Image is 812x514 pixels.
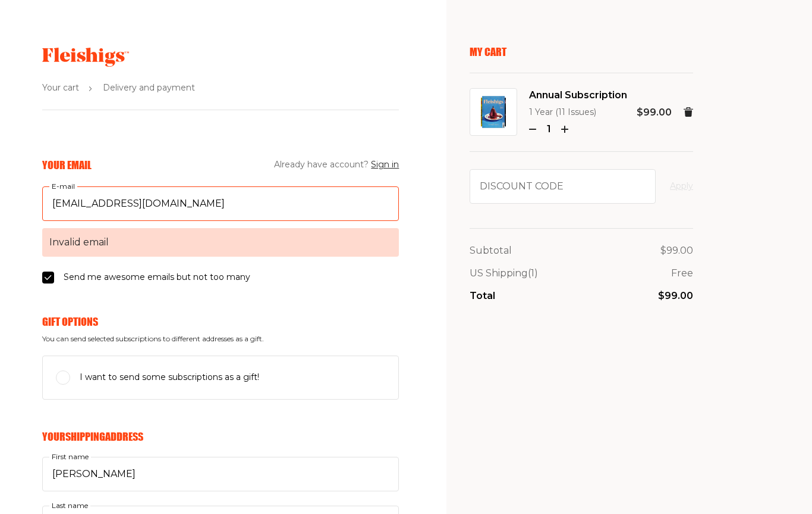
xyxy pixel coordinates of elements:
[637,105,672,120] p: $99.00
[660,243,693,258] p: $99.00
[42,457,399,491] input: First name
[671,266,693,281] p: Free
[42,186,399,221] input: E-mailInvalid email
[371,158,399,172] button: Sign in
[470,243,512,258] p: Subtotal
[541,122,556,137] p: 1
[42,158,92,172] h6: Your Email
[470,169,656,204] input: Discount code
[42,81,79,95] span: Your cart
[64,270,250,285] span: Send me awesome emails but not too many
[56,370,70,385] input: I want to send some subscriptions as a gift!
[42,228,399,257] span: Invalid email
[658,288,693,304] p: $99.00
[49,499,90,512] label: Last name
[470,266,538,281] p: US Shipping (1)
[529,105,627,120] p: 1 Year (11 Issues)
[80,370,259,385] span: I want to send some subscriptions as a gift!
[49,450,91,463] label: First name
[42,315,399,328] h6: Gift Options
[49,180,77,193] label: E-mail
[670,179,693,194] button: Apply
[42,430,399,443] h6: Your Shipping Address
[103,81,195,95] span: Delivery and payment
[274,158,399,172] span: Already have account?
[42,335,399,343] span: You can send selected subscriptions to different addresses as a gift.
[481,96,506,128] img: Annual Subscription Image
[529,88,627,103] span: Annual Subscription
[470,288,495,304] p: Total
[470,45,693,58] p: My Cart
[42,272,54,284] input: Send me awesome emails but not too many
